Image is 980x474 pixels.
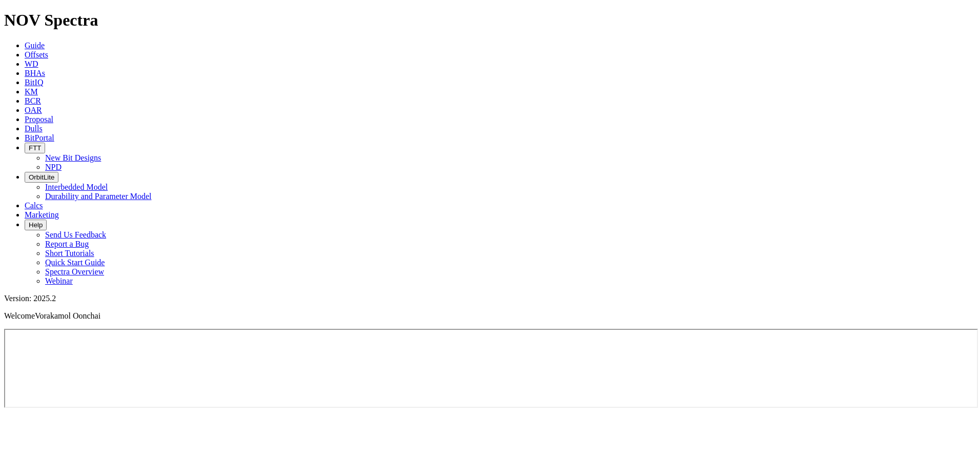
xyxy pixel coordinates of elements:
[35,311,100,320] span: Vorakamol Oonchai
[25,201,43,210] a: Calcs
[25,172,58,183] button: OrbitLite
[25,41,45,50] a: Guide
[25,220,47,230] button: Help
[25,124,43,133] a: Dulls
[25,143,45,153] button: FTT
[4,311,976,321] p: Welcome
[25,60,38,68] a: WD
[25,210,59,219] a: Marketing
[29,173,54,181] span: OrbitLite
[25,96,41,105] a: BCR
[45,183,108,191] a: Interbedded Model
[45,258,105,267] a: Quick Start Guide
[45,163,62,171] a: NPD
[25,69,45,77] a: BHAs
[45,267,104,276] a: Spectra Overview
[25,106,42,114] a: OAR
[29,221,43,229] span: Help
[45,249,94,258] a: Short Tutorials
[4,294,976,303] div: Version: 2025.2
[29,144,41,152] span: FTT
[25,78,43,87] a: BitIQ
[45,153,101,162] a: New Bit Designs
[25,115,53,124] a: Proposal
[25,50,48,59] a: Offsets
[45,230,106,239] a: Send Us Feedback
[45,276,73,285] a: Webinar
[4,11,976,30] h1: NOV Spectra
[45,192,152,201] a: Durability and Parameter Model
[25,133,54,142] a: BitPortal
[45,240,89,248] a: Report a Bug
[25,87,38,96] a: KM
